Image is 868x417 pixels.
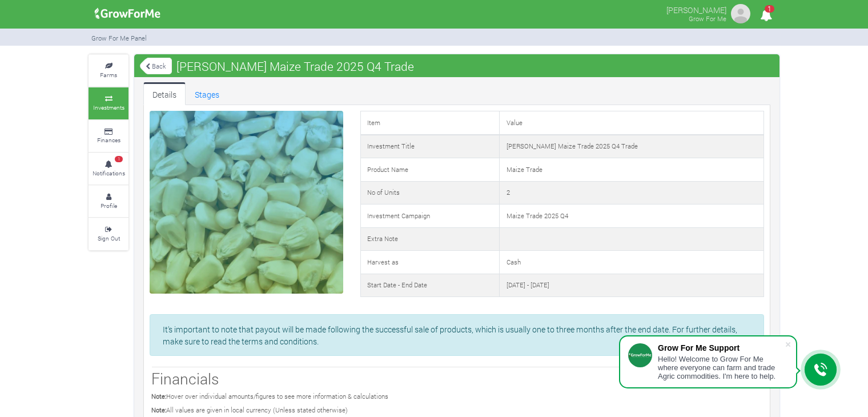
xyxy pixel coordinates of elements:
[143,82,186,105] a: Details
[91,2,164,25] img: growforme image
[93,169,125,177] small: Notifications
[500,111,764,135] td: Value
[89,186,128,217] a: Profile
[360,274,500,297] td: Start Date - End Date
[689,14,726,23] small: Grow For Me
[151,406,348,414] small: All values are given in local currency (Unless stated otherwise)
[101,202,117,210] small: Profile
[360,158,500,182] td: Product Name
[500,181,764,205] td: 2
[500,274,764,297] td: [DATE] - [DATE]
[140,57,172,75] a: Back
[98,234,120,242] small: Sign Out
[151,370,762,388] h3: Financials
[163,323,751,347] p: It's important to note that payout will be made following the successful sale of products, which ...
[186,82,228,105] a: Stages
[360,205,500,228] td: Investment Campaign
[93,103,124,111] small: Investments
[360,111,500,135] td: Item
[97,136,120,144] small: Finances
[360,251,500,274] td: Harvest as
[174,55,417,78] span: [PERSON_NAME] Maize Trade 2025 Q4 Trade
[755,2,777,28] i: Notifications
[500,205,764,228] td: Maize Trade 2025 Q4
[500,251,764,274] td: Cash
[666,2,726,16] p: [PERSON_NAME]
[658,343,785,352] div: Grow For Me Support
[89,121,128,152] a: Finances
[500,158,764,182] td: Maize Trade
[89,218,128,250] a: Sign Out
[765,5,774,13] span: 1
[89,87,128,119] a: Investments
[151,392,166,400] b: Note:
[91,34,147,42] small: Grow For Me Panel
[360,135,500,158] td: Investment Title
[755,11,777,22] a: 1
[115,156,123,163] span: 1
[100,71,117,79] small: Farms
[151,406,166,414] b: Note:
[360,181,500,205] td: No of Units
[360,227,500,251] td: Extra Note
[89,153,128,185] a: 1 Notifications
[89,55,128,86] a: Farms
[151,392,388,400] small: Hover over individual amounts/figures to see more information & calculations
[729,2,752,25] img: growforme image
[500,135,764,158] td: [PERSON_NAME] Maize Trade 2025 Q4 Trade
[658,355,785,380] div: Hello! Welcome to Grow For Me where everyone can farm and trade Agric commodities. I'm here to help.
